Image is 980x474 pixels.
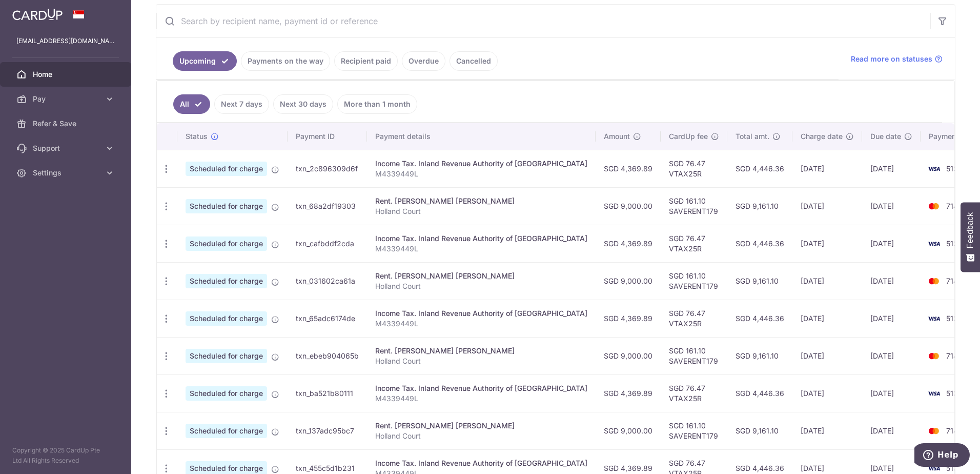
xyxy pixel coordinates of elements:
[661,150,727,187] td: SGD 76.47 VTAX25R
[661,225,727,262] td: SGD 76.47 VTAX25R
[33,168,100,178] span: Settings
[186,274,267,288] span: Scheduled for charge
[924,312,944,325] img: Bank Card
[186,424,267,438] span: Scheduled for charge
[727,150,792,187] td: SGD 4,446.36
[792,337,862,374] td: [DATE]
[596,262,661,300] td: SGD 9,000.00
[862,412,921,449] td: [DATE]
[851,54,943,64] a: Read more on statuses
[375,346,587,356] div: Rent. [PERSON_NAME] [PERSON_NAME]
[375,169,587,179] p: M4339449L
[33,94,100,104] span: Pay
[924,350,944,362] img: Bank Card
[966,212,975,248] span: Feedback
[375,393,587,404] p: M4339449L
[661,262,727,300] td: SGD 161.10 SAVERENT179
[375,383,587,393] div: Income Tax. Inland Revenue Authority of [GEOGRAPHIC_DATA]
[186,199,267,213] span: Scheduled for charge
[924,163,944,175] img: Bank Card
[375,458,587,468] div: Income Tax. Inland Revenue Authority of [GEOGRAPHIC_DATA]
[801,131,843,142] span: Charge date
[33,69,100,80] span: Home
[924,387,944,400] img: Bank Card
[375,271,587,281] div: Rent. [PERSON_NAME] [PERSON_NAME]
[792,225,862,262] td: [DATE]
[661,412,727,449] td: SGD 161.10 SAVERENT179
[334,51,398,71] a: Recipient paid
[862,300,921,337] td: [DATE]
[924,275,944,287] img: Bank Card
[375,421,587,431] div: Rent. [PERSON_NAME] [PERSON_NAME]
[33,118,100,129] span: Refer & Save
[173,51,237,71] a: Upcoming
[727,187,792,225] td: SGD 9,161.10
[946,314,962,323] span: 5137
[33,143,100,153] span: Support
[792,412,862,449] td: [DATE]
[736,131,769,142] span: Total amt.
[186,311,267,326] span: Scheduled for charge
[661,187,727,225] td: SGD 161.10 SAVERENT179
[596,225,661,262] td: SGD 4,369.89
[596,300,661,337] td: SGD 4,369.89
[924,425,944,437] img: Bank Card
[914,443,970,469] iframe: Opens a widget where you can find more information
[288,150,367,187] td: txn_2c896309d6f
[288,262,367,300] td: txn_031602ca61a
[12,8,63,21] img: CardUp
[173,94,210,114] a: All
[241,51,330,71] a: Payments on the way
[792,187,862,225] td: [DATE]
[214,94,269,114] a: Next 7 days
[792,374,862,412] td: [DATE]
[661,374,727,412] td: SGD 76.47 VTAX25R
[727,262,792,300] td: SGD 9,161.10
[946,389,962,398] span: 5137
[851,54,932,64] span: Read more on statuses
[924,200,944,212] img: Bank Card
[792,262,862,300] td: [DATE]
[375,233,587,244] div: Income Tax. Inland Revenue Authority of [GEOGRAPHIC_DATA]
[288,225,367,262] td: txn_cafbddf2cda
[596,150,661,187] td: SGD 4,369.89
[375,319,587,329] p: M4339449L
[870,131,901,142] span: Due date
[367,123,596,150] th: Payment details
[186,131,208,142] span: Status
[273,94,333,114] a: Next 30 days
[596,337,661,374] td: SGD 9,000.00
[862,225,921,262] td: [DATE]
[862,150,921,187] td: [DATE]
[288,412,367,449] td: txn_137adc95bc7
[946,276,963,285] span: 7140
[669,131,708,142] span: CardUp fee
[288,123,367,150] th: Payment ID
[862,374,921,412] td: [DATE]
[186,386,267,401] span: Scheduled for charge
[186,162,267,176] span: Scheduled for charge
[16,36,115,46] p: [EMAIL_ADDRESS][DOMAIN_NAME]
[727,225,792,262] td: SGD 4,446.36
[450,51,498,71] a: Cancelled
[288,374,367,412] td: txn_ba521b80111
[792,150,862,187] td: [DATE]
[946,239,962,248] span: 5137
[375,431,587,441] p: Holland Court
[402,51,445,71] a: Overdue
[862,262,921,300] td: [DATE]
[792,300,862,337] td: [DATE]
[596,187,661,225] td: SGD 9,000.00
[727,300,792,337] td: SGD 4,446.36
[375,196,587,206] div: Rent. [PERSON_NAME] [PERSON_NAME]
[186,349,267,363] span: Scheduled for charge
[288,337,367,374] td: txn_ebeb904065b
[596,374,661,412] td: SGD 4,369.89
[604,131,630,142] span: Amount
[924,238,944,250] img: Bank Card
[946,164,962,173] span: 5137
[186,236,267,251] span: Scheduled for charge
[375,308,587,319] div: Income Tax. Inland Revenue Authority of [GEOGRAPHIC_DATA]
[946,351,963,360] span: 7140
